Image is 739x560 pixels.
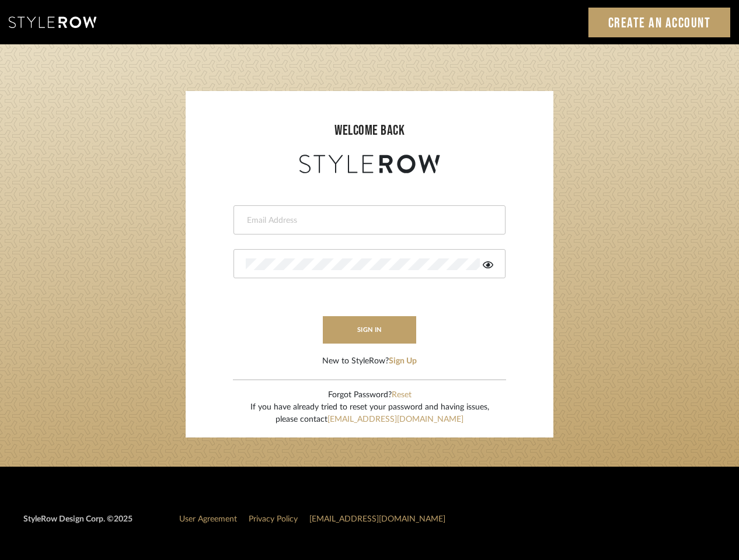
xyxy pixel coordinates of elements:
div: New to StyleRow? [322,355,417,367]
a: [EMAIL_ADDRESS][DOMAIN_NAME] [309,515,445,523]
button: Reset [392,389,412,401]
div: StyleRow Design Corp. ©2025 [23,513,133,535]
div: If you have already tried to reset your password and having issues, please contact [250,401,489,426]
button: Sign Up [389,355,417,367]
input: Email Address [246,215,490,226]
a: Create an Account [588,8,731,37]
a: User Agreement [179,515,237,523]
a: Privacy Policy [249,515,298,523]
button: sign in [323,316,416,344]
div: welcome back [197,120,542,141]
div: Forgot Password? [250,389,489,401]
a: [EMAIL_ADDRESS][DOMAIN_NAME] [327,415,463,423]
